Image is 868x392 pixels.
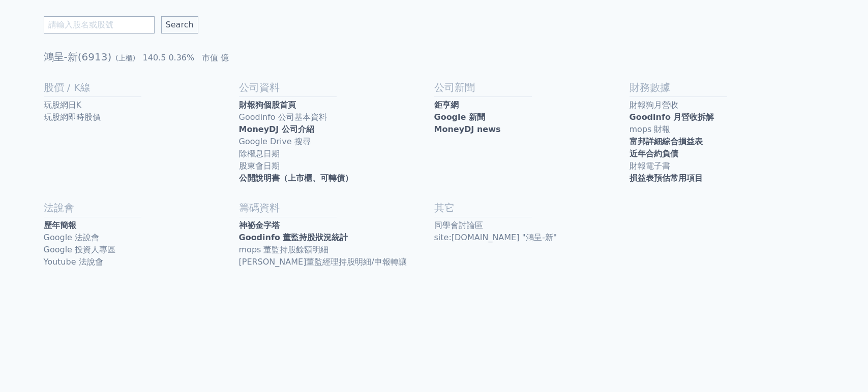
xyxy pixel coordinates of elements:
a: 損益表預估常用項目 [630,172,825,184]
a: 財報狗個股首頁 [239,99,434,111]
a: Goodinfo 月營收拆解 [630,111,825,123]
a: site:[DOMAIN_NAME] "鴻呈-新" [434,232,630,244]
a: 公開說明書（上市櫃、可轉債） [239,172,434,184]
a: Google 法說會 [44,232,239,244]
a: 鉅亨網 [434,99,630,111]
span: (上櫃) [115,54,135,62]
input: Search [161,16,198,34]
a: [PERSON_NAME]董監經理持股明細/申報轉讓 [239,256,434,268]
a: 歷年簡報 [44,219,239,232]
a: 玩股網即時股價 [44,111,239,123]
a: Goodinfo 董監持股狀況統計 [239,232,434,244]
a: Goodinfo 公司基本資料 [239,111,434,123]
a: Google 新聞 [434,111,630,123]
h2: 公司資料 [239,80,434,94]
iframe: Chat Widget [817,343,868,392]
a: MoneyDJ news [434,123,630,136]
a: mops 財報 [630,123,825,136]
a: 同學會討論區 [434,219,630,232]
a: Google Drive 搜尋 [239,136,434,148]
a: Youtube 法說會 [44,256,239,268]
a: 富邦詳細綜合損益表 [630,136,825,148]
h2: 股價 / K線 [44,80,239,94]
a: MoneyDJ 公司介紹 [239,123,434,136]
h1: 鴻呈-新(6913) [44,50,825,64]
a: 近年合約負債 [630,148,825,160]
a: 玩股網日K [44,99,239,111]
h2: 公司新聞 [434,80,630,94]
a: 財報電子書 [630,160,825,172]
a: 股東會日期 [239,160,434,172]
a: 除權息日期 [239,148,434,160]
h2: 其它 [434,201,630,215]
h2: 財務數據 [630,80,825,94]
a: 神祕金字塔 [239,219,434,232]
input: 請輸入股名或股號 [44,16,155,34]
h2: 籌碼資料 [239,201,434,215]
a: 財報狗月營收 [630,99,825,111]
span: 市值 億 [202,53,229,62]
span: 140.5 0.36% [143,53,195,62]
a: mops 董監持股餘額明細 [239,244,434,256]
h2: 法說會 [44,201,239,215]
div: 聊天小工具 [817,343,868,392]
a: Google 投資人專區 [44,244,239,256]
